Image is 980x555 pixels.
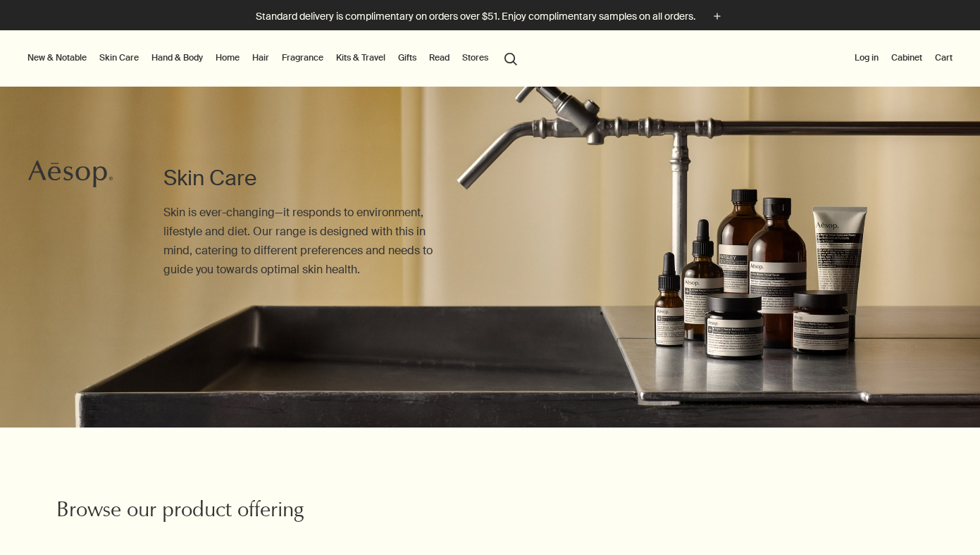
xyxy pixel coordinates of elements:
[888,49,925,66] a: Cabinet
[213,49,242,66] a: Home
[459,49,491,66] button: Stores
[25,156,116,195] a: Aesop
[256,9,695,24] p: Standard delivery is complimentary on orders over $51. Enjoy complimentary samples on all orders.
[852,49,881,66] button: Log in
[149,49,206,66] a: Hand & Body
[25,49,89,66] button: New & Notable
[932,49,955,66] button: Cart
[163,203,434,280] p: Skin is ever-changing—it responds to environment, lifestyle and diet. Our range is designed with ...
[25,30,523,87] nav: primary
[279,49,326,66] a: Fragrance
[852,30,955,87] nav: supplementary
[333,49,388,66] a: Kits & Travel
[28,160,113,188] svg: Aesop
[426,49,452,66] a: Read
[256,8,725,25] button: Standard delivery is complimentary on orders over $51. Enjoy complimentary samples on all orders.
[395,49,419,66] a: Gifts
[56,498,345,526] h2: Browse our product offering
[97,49,142,66] a: Skin Care
[249,49,272,66] a: Hair
[498,44,523,71] button: Open search
[163,164,434,192] h1: Skin Care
